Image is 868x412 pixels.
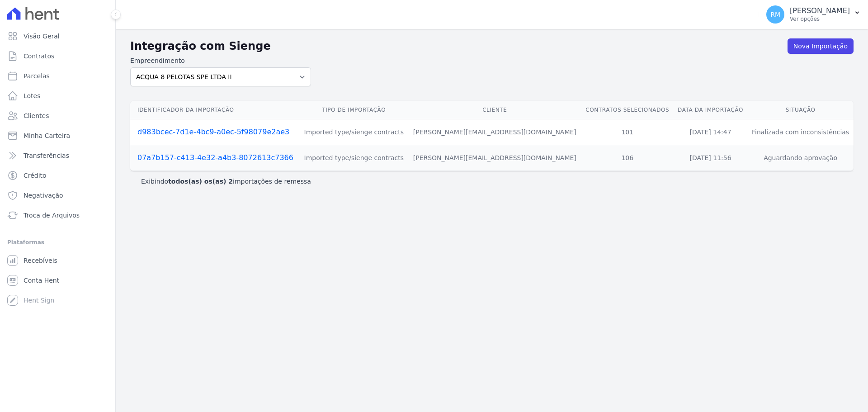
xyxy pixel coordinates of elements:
a: Negativação [4,186,112,204]
th: Tipo de Importação [300,101,408,119]
h2: Integração com Sienge [130,38,788,54]
a: Minha Carteira [4,127,112,145]
td: 101 [581,119,674,145]
a: Troca de Arquivos [4,206,112,224]
span: Minha Carteira [24,131,70,140]
p: Exibindo importações de remessa [141,177,311,186]
span: Clientes [24,111,49,120]
span: Contratos [24,52,54,61]
span: Troca de Arquivos [24,211,80,220]
span: Parcelas [24,71,50,81]
span: RM [770,11,780,18]
span: Conta Hent [24,276,59,285]
th: Cliente [408,101,581,119]
th: Data da Importação [674,101,747,119]
a: 07a7b157-c413-4e32-a4b3-8072613c7366 [137,153,293,162]
a: Crédito [4,166,112,185]
b: todos(as) os(as) 2 [168,178,233,185]
span: Lotes [24,91,41,100]
a: Lotes [4,87,112,105]
span: Recebíveis [24,256,57,265]
a: Visão Geral [4,27,112,45]
span: Transferências [24,151,69,160]
td: [PERSON_NAME][EMAIL_ADDRESS][DOMAIN_NAME] [408,119,581,145]
td: Finalizada com inconsistências [747,119,854,145]
a: Contratos [4,47,112,65]
a: d983bcec-7d1e-4bc9-a0ec-5f98079e2ae3 [137,128,289,136]
td: [DATE] 11:56 [674,145,747,171]
label: Empreendimento [130,56,311,66]
span: Negativação [24,191,63,200]
a: Transferências [4,147,112,165]
button: RM [PERSON_NAME] Ver opções [759,2,868,27]
a: Recebíveis [4,251,112,270]
div: Plataformas [7,237,108,248]
a: Conta Hent [4,271,112,289]
p: Ver opções [790,15,850,23]
td: 106 [581,145,674,171]
th: Contratos Selecionados [581,101,674,119]
th: Situação [747,101,854,119]
a: Clientes [4,107,112,125]
a: Parcelas [4,67,112,85]
span: Crédito [24,171,47,180]
td: Aguardando aprovação [747,145,854,171]
td: [PERSON_NAME][EMAIL_ADDRESS][DOMAIN_NAME] [408,145,581,171]
th: Identificador da Importação [130,101,300,119]
span: Visão Geral [24,32,60,41]
td: Imported type/sienge contracts [300,119,408,145]
p: [PERSON_NAME] [790,6,850,15]
a: Nova Importação [788,38,854,54]
td: Imported type/sienge contracts [300,145,408,171]
td: [DATE] 14:47 [674,119,747,145]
